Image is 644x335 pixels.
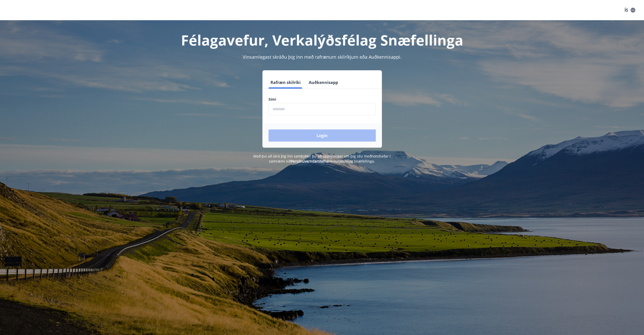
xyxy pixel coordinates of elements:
a: Persónuverndarstefna [291,159,329,164]
span: Með því að skrá þig inn samþykkir þú að upplýsingar um þig séu meðhöndlaðar í samræmi við Verkalý... [253,154,391,164]
label: Sími [268,97,376,102]
button: Rafræn skilríki [268,76,303,88]
span: Vinsamlegast skráðu þig inn með rafrænum skilríkjum eða Auðkennisappi. [243,54,402,60]
h1: Félagavefur, Verkalýðsfélag Snæfellinga [146,30,498,50]
button: ÍS [622,6,638,15]
button: Auðkennisapp [307,76,340,88]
